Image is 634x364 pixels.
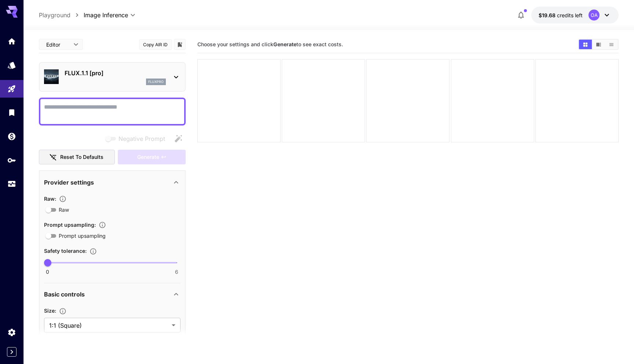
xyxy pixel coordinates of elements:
span: Size : [44,307,56,314]
p: Provider settings [44,178,94,187]
div: FLUX.1.1 [pro]fluxpro [44,66,181,88]
div: OA [589,10,600,21]
button: Add to library [176,40,183,49]
button: $19.6784OA [531,7,619,23]
button: Copy AIR ID [139,39,172,50]
span: Image Inference [84,11,128,19]
nav: breadcrumb [39,11,84,19]
p: fluxpro [148,79,164,84]
span: Choose your settings and click to see exact costs. [197,41,343,47]
button: Controls the level of post-processing applied to generated images. [56,195,69,203]
div: Usage [7,179,16,189]
span: Prompt upsampling : [44,222,96,228]
button: Show media in list view [605,40,618,49]
span: Editor [46,41,69,48]
button: Reset to defaults [39,150,115,165]
p: FLUX.1.1 [pro] [65,69,166,77]
span: Safety tolerance : [44,248,87,254]
div: Basic controls [44,285,181,303]
div: Playground [7,84,16,94]
div: Library [7,108,16,117]
span: 1:1 (Square) [49,321,169,330]
button: Show media in video view [592,40,605,49]
div: $19.6784 [539,11,583,19]
div: Settings [7,328,16,337]
button: Controls the tolerance level for input and output content moderation. Lower values apply stricter... [87,248,100,255]
button: Adjust the dimensions of the generated image by specifying its width and height in pixels, or sel... [56,307,69,315]
span: $19.68 [539,12,557,18]
div: Provider settings [44,174,181,191]
button: Expand sidebar [7,347,17,357]
div: Models [7,61,16,70]
a: Playground [39,11,70,19]
div: Home [7,37,16,46]
div: API Keys [7,156,16,165]
span: Negative prompts are not compatible with the selected model. [104,134,171,143]
button: Enables automatic enhancement and expansion of the input prompt to improve generation quality and... [96,221,109,229]
span: Negative Prompt [119,134,165,143]
span: 0 [46,268,49,276]
div: Show media in grid viewShow media in video viewShow media in list view [578,39,619,50]
span: Prompt upsampling [59,232,106,240]
span: credits left [557,12,583,18]
b: Generate [273,41,296,47]
button: Show media in grid view [579,40,592,49]
span: Raw [59,206,69,214]
p: Basic controls [44,290,85,299]
span: 6 [175,268,178,276]
span: Raw : [44,196,56,202]
div: Wallet [7,132,16,141]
